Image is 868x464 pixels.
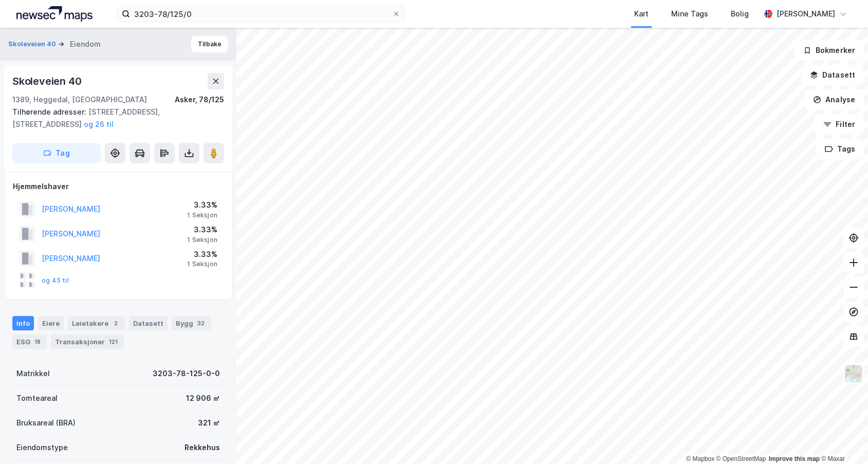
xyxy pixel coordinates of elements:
[187,224,217,236] div: 3.33%
[130,6,392,22] input: Søk på adresse, matrikkel, gårdeiere, leietakere eller personer
[12,106,216,131] div: [STREET_ADDRESS], [STREET_ADDRESS]
[844,364,863,383] img: Z
[671,8,708,20] div: Mine Tags
[804,89,864,110] button: Analyse
[68,316,125,330] div: Leietakere
[12,335,47,349] div: ESG
[38,316,64,330] div: Eiere
[13,180,224,193] div: Hjemmelshaver
[16,367,50,380] div: Matrikkel
[8,39,58,49] button: Skoleveien 40
[184,441,220,454] div: Rekkehus
[16,441,68,454] div: Eiendomstype
[731,8,749,20] div: Bolig
[12,107,88,116] span: Tilhørende adresser:
[198,417,220,429] div: 321 ㎡
[110,318,121,328] div: 2
[70,38,101,50] div: Eiendom
[175,94,224,106] div: Asker, 78/125
[816,139,864,159] button: Tags
[769,455,820,462] a: Improve this map
[129,316,168,330] div: Datasett
[16,417,76,429] div: Bruksareal (BRA)
[12,94,147,106] div: 1389, Heggedal, [GEOGRAPHIC_DATA]
[12,73,83,89] div: Skoleveien 40
[187,236,217,244] div: 1 Seksjon
[795,40,864,61] button: Bokmerker
[686,455,714,462] a: Mapbox
[186,392,220,404] div: 12 906 ㎡
[716,455,766,462] a: OpenStreetMap
[187,199,217,211] div: 3.33%
[777,8,835,20] div: [PERSON_NAME]
[191,36,228,52] button: Tilbake
[801,65,864,85] button: Datasett
[187,211,217,219] div: 1 Seksjon
[16,392,58,404] div: Tomteareal
[12,143,101,163] button: Tag
[153,367,220,380] div: 3203-78-125-0-0
[187,260,217,268] div: 1 Seksjon
[634,8,649,20] div: Kart
[16,6,93,22] img: logo.a4113a55bc3d86da70a041830d287a7e.svg
[187,248,217,261] div: 3.33%
[815,114,864,135] button: Filter
[172,316,211,330] div: Bygg
[32,337,43,347] div: 18
[817,415,868,464] div: Kontrollprogram for chat
[195,318,207,328] div: 32
[51,335,124,349] div: Transaksjoner
[817,415,868,464] iframe: Chat Widget
[107,337,120,347] div: 121
[12,316,34,330] div: Info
